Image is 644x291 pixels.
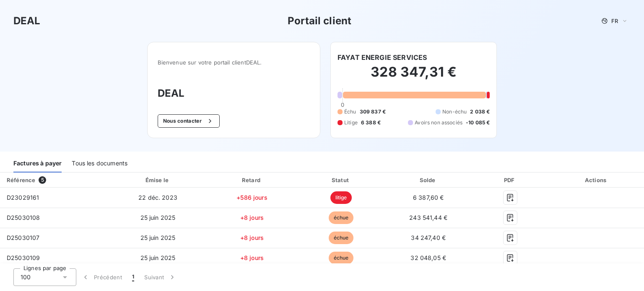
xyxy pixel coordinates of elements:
[7,254,40,261] span: D25030109
[299,176,384,184] div: Statut
[13,13,41,28] h3: DEAL
[344,108,356,116] span: Échu
[329,252,354,264] span: échue
[329,211,354,224] span: échue
[7,194,39,201] span: D23029161
[127,268,139,286] button: 1
[551,176,642,184] div: Actions
[410,254,446,261] span: 32 048,05 €
[158,86,310,101] h3: DEAL
[409,214,447,221] span: 243 541,44 €
[140,254,176,261] span: 25 juin 2025
[132,273,134,281] span: 1
[387,176,470,184] div: Solde
[415,119,462,126] span: Avoirs non associés
[158,59,310,66] span: Bienvenue sur votre portail client DEAL .
[240,214,264,221] span: +8 jours
[240,254,264,261] span: +8 jours
[139,268,182,286] button: Suivant
[338,52,427,62] h6: FAYAT ENERGIE SERVICES
[236,194,267,201] span: +586 jours
[413,194,444,201] span: 6 387,60 €
[7,234,39,241] span: D25030107
[208,176,295,184] div: Retard
[361,119,381,126] span: 6 388 €
[360,108,386,116] span: 309 837 €
[72,155,127,173] div: Tous les documents
[7,214,40,221] span: D25030108
[329,232,354,244] span: échue
[341,101,344,108] span: 0
[138,194,177,201] span: 22 déc. 2023
[110,176,205,184] div: Émise le
[21,273,31,281] span: 100
[330,191,352,204] span: litige
[7,177,35,183] div: Référence
[76,268,127,286] button: Précédent
[473,176,547,184] div: PDF
[158,114,220,128] button: Nous contacter
[470,108,490,116] span: 2 038 €
[466,119,490,126] span: -10 085 €
[39,176,46,184] span: 5
[442,108,467,116] span: Non-échu
[338,64,490,89] h2: 328 347,31 €
[411,234,446,241] span: 34 247,40 €
[140,214,176,221] span: 25 juin 2025
[240,234,264,241] span: +8 jours
[611,18,618,24] span: FR
[344,119,358,126] span: Litige
[140,234,176,241] span: 25 juin 2025
[13,155,62,173] div: Factures à payer
[288,13,351,28] h3: Portail client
